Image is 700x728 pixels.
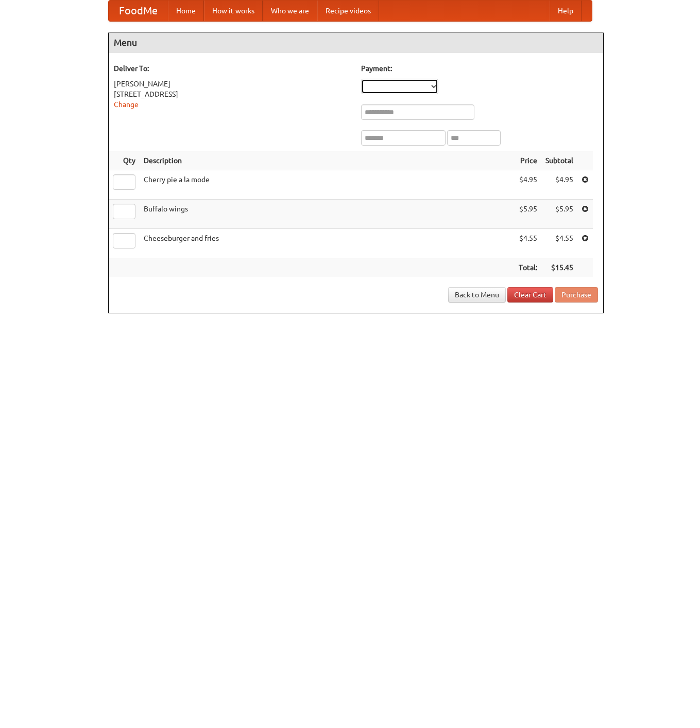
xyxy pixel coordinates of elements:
[317,1,379,21] a: Recipe videos
[541,229,577,258] td: $4.55
[140,151,515,170] th: Description
[515,258,541,277] th: Total:
[109,151,140,170] th: Qty
[140,200,515,229] td: Buffalo wings
[204,1,263,21] a: How it works
[507,287,553,303] a: Clear Cart
[515,200,541,229] td: $5.95
[541,200,577,229] td: $5.95
[515,151,541,170] th: Price
[168,1,204,21] a: Home
[361,63,598,74] h5: Payment:
[109,1,168,21] a: FoodMe
[515,229,541,258] td: $4.55
[114,63,351,74] h5: Deliver To:
[515,170,541,200] td: $4.95
[140,229,515,258] td: Cheeseburger and fries
[448,287,506,303] a: Back to Menu
[541,170,577,200] td: $4.95
[541,258,577,277] th: $15.45
[263,1,317,21] a: Who we are
[114,100,139,109] a: Change
[541,151,577,170] th: Subtotal
[555,287,598,303] button: Purchase
[550,1,582,21] a: Help
[114,89,351,99] div: [STREET_ADDRESS]
[140,170,515,200] td: Cherry pie a la mode
[109,32,603,53] h4: Menu
[114,79,351,89] div: [PERSON_NAME]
